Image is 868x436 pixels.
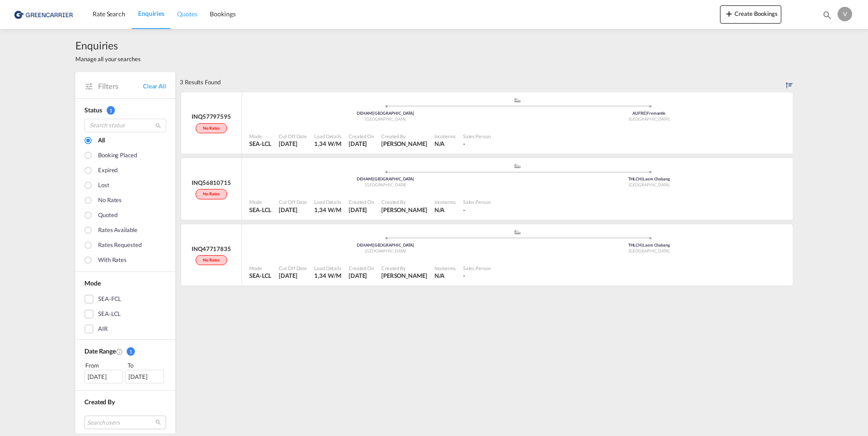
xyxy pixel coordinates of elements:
span: Filters [98,81,143,91]
div: Rates Requested [98,241,142,251]
span: THLCH Laem Chabang [628,176,670,181]
span: DEHAM [GEOGRAPHIC_DATA] [357,111,414,116]
div: SEA-LCL [249,140,271,148]
span: [DATE] [349,272,367,279]
div: INQ57797595No rates assets/icons/custom/ship-fill.svgassets/icons/custom/roll-o-plane.svgOriginHa... [180,92,793,159]
div: SEA-LCL [249,206,271,214]
div: 9 Sep 2025 [349,140,374,148]
md-icon: assets/icons/custom/ship-fill.svg [512,230,523,234]
div: Sales Person [463,133,491,140]
div: Cut Off Date [279,265,307,271]
span: AUFRE Fremantle [632,111,666,116]
div: To [127,361,167,370]
span: [GEOGRAPHIC_DATA] [365,248,406,253]
span: [DATE] [349,140,367,147]
div: Vanessa Bartocha [381,271,427,280]
span: | [641,242,643,247]
div: Mode [249,199,271,205]
div: Cut Off Date [279,133,307,140]
md-icon: assets/icons/custom/ship-fill.svg [512,98,523,102]
div: AIR [98,325,108,334]
span: | [641,176,643,181]
div: No rates [98,196,122,206]
input: Search status [84,119,166,132]
div: Quoted [98,211,117,221]
div: Rates available [98,226,138,236]
div: Incoterms [434,199,456,205]
div: SEA-FCL [98,295,121,304]
span: Rate Search [93,10,125,18]
div: N/A [434,271,445,280]
div: V [838,7,852,21]
md-icon: icon-magnify [822,10,832,20]
span: [GEOGRAPHIC_DATA] [629,116,670,121]
span: Created By [84,398,115,406]
span: [DATE] [279,272,297,279]
md-icon: assets/icons/custom/ship-fill.svg [512,164,523,168]
span: [GEOGRAPHIC_DATA] [629,182,670,187]
div: No rates [196,255,227,266]
div: N/A [434,140,445,148]
div: INQ56810715 [192,179,231,187]
div: icon-magnify [822,10,832,24]
span: Enquiries [138,10,164,17]
div: All [98,136,105,146]
div: Expired [98,166,118,176]
div: From [84,361,124,370]
span: - [463,272,465,279]
span: THLCH Laem Chabang [628,242,670,247]
md-icon: icon-magnify [155,122,162,129]
div: No rates [196,123,227,134]
div: INQ57797595 [192,112,231,121]
div: Incoterms [434,265,456,271]
div: INQ47717835No rates assets/icons/custom/ship-fill.svgassets/icons/custom/roll-o-plane.svgOriginHa... [180,224,793,291]
span: [PERSON_NAME] [381,140,427,147]
div: 3 Results Found [180,72,221,92]
div: Booking placed [98,151,137,161]
div: With rates [98,256,127,266]
span: 1 [127,347,135,356]
div: Created By [381,133,427,140]
span: [GEOGRAPHIC_DATA] [365,182,406,187]
span: 1 [107,106,115,115]
div: Mode [249,265,271,271]
span: [GEOGRAPHIC_DATA] [365,116,406,121]
div: 18 Aug 2025 [349,271,374,280]
div: 18 Aug 2025 [279,271,307,280]
md-icon: Created On [116,348,123,355]
span: - [463,206,465,213]
div: Incoterms [434,133,456,140]
div: Created On [349,199,374,205]
span: | [646,111,647,116]
div: [DATE] [125,370,164,383]
span: DEHAM [GEOGRAPHIC_DATA] [357,242,414,247]
span: From To [DATE][DATE] [84,361,166,383]
div: Lost [98,181,109,191]
div: Created On [349,265,374,271]
div: SEA-LCL [249,271,271,280]
span: DEHAM [GEOGRAPHIC_DATA] [357,176,414,181]
span: [PERSON_NAME] [381,272,427,279]
img: 1378a7308afe11ef83610d9e779c6b34.png [14,4,75,24]
span: [PERSON_NAME] [381,206,427,213]
span: Status [84,106,102,114]
md-icon: icon-plus 400-fg [724,8,735,19]
span: | [372,242,373,247]
div: Load Details [314,265,341,271]
span: [DATE] [349,206,367,213]
span: Manage all your searches [75,55,141,63]
div: Created On [349,133,374,140]
div: INQ47717835 [192,245,231,253]
md-checkbox: SEA-FCL [84,295,166,304]
span: | [372,176,373,181]
div: Mode [249,133,271,140]
div: 18 Aug 2025 [279,206,307,214]
div: 1,34 W/M [314,206,341,214]
a: Clear All [143,82,166,90]
div: N/A [434,206,445,214]
div: 1,34 W/M [314,140,341,148]
div: Vanessa Bartocha [381,140,427,148]
div: 9 Sep 2025 [279,140,307,148]
div: 1,34 W/M [314,271,341,280]
div: INQ56810715No rates assets/icons/custom/ship-fill.svgassets/icons/custom/roll-o-plane.svgOriginHa... [180,158,793,224]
